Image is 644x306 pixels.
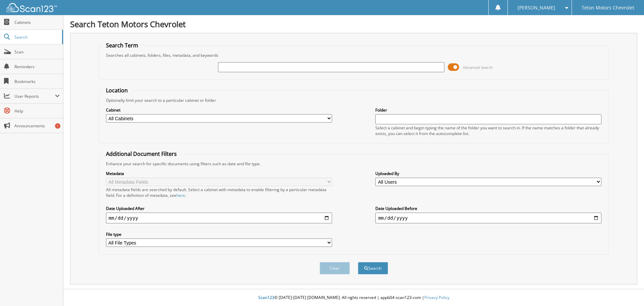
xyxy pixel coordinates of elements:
label: Uploaded By [375,171,601,176]
label: Date Uploaded Before [375,206,601,211]
label: Metadata [106,171,332,176]
a: Privacy Policy [424,295,449,300]
div: 1 [55,123,60,129]
span: Scan123 [258,295,274,300]
div: Searches all cabinets, folders, files, metadata, and keywords [103,52,605,58]
input: end [375,213,601,223]
span: Bookmarks [14,79,60,84]
button: Clear [320,262,350,274]
span: [PERSON_NAME] [518,6,555,10]
label: Date Uploaded After [106,206,332,211]
label: File type [106,231,332,237]
span: Announcements [14,123,60,129]
span: Reminders [14,64,60,70]
span: Help [14,108,60,114]
div: Select a cabinet and begin typing the name of the folder you want to search in. If the name match... [375,125,601,136]
label: Folder [375,107,601,113]
span: Scan [14,49,60,55]
legend: Location [103,87,131,94]
span: Search [14,34,59,40]
span: Advanced Search [463,65,493,70]
h1: Search Teton Motors Chevrolet [70,18,637,30]
div: Enhance your search for specific documents using filters such as date and file type. [103,161,605,167]
input: start [106,213,332,223]
div: All metadata fields are searched by default. Select a cabinet with metadata to enable filtering b... [106,187,332,198]
legend: Additional Document Filters [103,150,180,158]
div: Optionally limit your search to a particular cabinet or folder [103,97,605,103]
div: © [DATE]-[DATE] [DOMAIN_NAME]. All rights reserved | appb04-scan123-com | [63,290,644,306]
label: Cabinet [106,107,332,113]
legend: Search Term [103,42,142,49]
a: here [176,192,185,198]
span: Teton Motors Chevrolet [582,6,634,10]
img: scan123-logo-white.svg [7,3,57,12]
span: Cabinets [14,19,60,25]
span: User Reports [14,93,55,99]
button: Search [358,262,388,274]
